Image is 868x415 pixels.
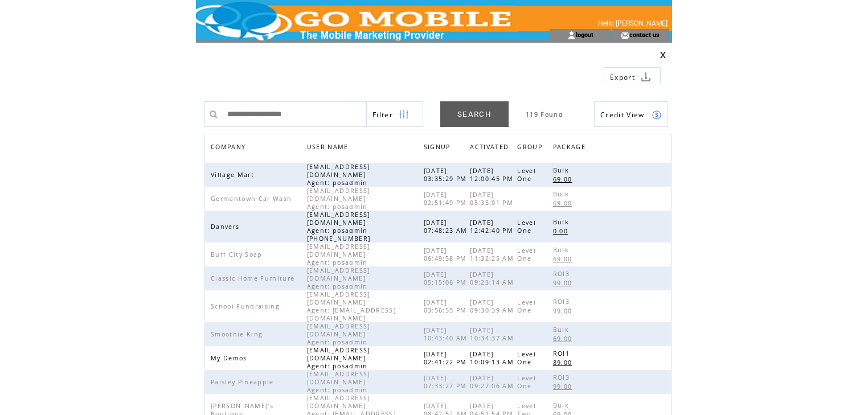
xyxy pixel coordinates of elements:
span: Level One [517,246,536,262]
span: Level One [517,374,536,390]
span: Germantown Car Wash [211,195,294,203]
span: [DATE] 03:56:55 PM [424,298,470,314]
span: [EMAIL_ADDRESS][DOMAIN_NAME] Agent: posadmin [307,346,371,370]
span: School Fundraising [211,302,282,310]
span: Show Credits View [600,110,645,120]
span: ROI3 [553,373,572,381]
span: PACKAGE [553,140,588,157]
span: GROUP [517,140,545,157]
span: Hello [PERSON_NAME] [598,19,668,27]
a: 69.00 [553,334,578,343]
span: USER NAME [307,140,351,157]
a: Filter [366,101,423,127]
span: [EMAIL_ADDRESS][DOMAIN_NAME] Agent: posadmin [307,266,371,290]
span: Level One [517,350,536,366]
span: [EMAIL_ADDRESS][DOMAIN_NAME] Agent: posadmin [307,370,371,394]
span: 89.00 [553,359,575,367]
a: 69.00 [553,254,578,264]
a: PACKAGE [553,140,591,157]
span: 119 Found [526,110,563,118]
span: [EMAIL_ADDRESS][DOMAIN_NAME] Agent: [EMAIL_ADDRESS][DOMAIN_NAME] [307,290,396,322]
span: [DATE] 02:41:22 PM [424,350,470,366]
span: 69.00 [553,335,575,343]
img: download.png [641,72,651,82]
span: [DATE] 03:35:29 PM [424,167,470,183]
span: Paisley Pineapple [211,378,277,386]
span: [DATE] 05:15:06 PM [424,270,470,286]
span: [DATE] 12:00:45 PM [470,167,516,183]
span: [DATE] 12:42:40 PM [470,219,516,235]
span: My Demos [211,354,250,362]
span: Danvers [211,223,242,231]
span: SIGNUP [424,140,453,157]
span: [DATE] 10:09:13 AM [470,350,517,366]
span: [DATE] 09:30:39 AM [470,298,517,314]
a: USER NAME [307,143,351,150]
img: credits.png [652,110,662,120]
a: 69.00 [553,174,578,184]
span: [DATE] 09:27:06 AM [470,374,517,390]
img: account_icon.gif [567,31,576,40]
a: GROUP [517,140,548,157]
a: 69.00 [553,198,578,208]
span: COMPANY [211,140,248,157]
span: Bulk [553,218,572,226]
span: [EMAIL_ADDRESS][DOMAIN_NAME] Agent: posadmin [PHONE_NUMBER] [307,211,374,243]
span: [DATE] 07:48:23 AM [424,219,470,235]
span: [DATE] 11:32:25 AM [470,246,517,262]
span: Level One [517,167,536,183]
span: Level One [517,298,536,314]
img: contact_us_icon.gif [621,31,629,40]
a: Export [604,67,661,84]
span: Classic Home Furniture [211,274,297,282]
span: Bulk [553,190,572,198]
span: Village Mart [211,171,257,179]
span: 69.00 [553,175,575,183]
span: ROI3 [553,298,572,306]
a: 99.00 [553,381,578,391]
span: Export to csv file [610,72,635,82]
span: 99.00 [553,307,575,315]
span: [EMAIL_ADDRESS][DOMAIN_NAME] Agent: posadmin [307,187,371,211]
a: SEARCH [440,101,509,127]
span: Bulk [553,166,572,174]
span: 0.00 [553,227,571,235]
span: Show filters [372,110,393,120]
a: 0.00 [553,226,574,236]
span: Bulk [553,326,572,334]
a: 99.00 [553,306,578,315]
a: 99.00 [553,278,578,287]
img: filters.png [399,102,409,128]
span: [DATE] 10:43:40 AM [424,326,470,342]
span: 99.00 [553,383,575,391]
span: Smoothie King [211,330,265,338]
a: SIGNUP [424,143,453,150]
span: [EMAIL_ADDRESS][DOMAIN_NAME] Agent: posadmin [307,243,371,266]
span: 99.00 [553,279,575,287]
a: ACTIVATED [470,140,514,157]
span: Buff City Soap [211,250,265,258]
span: Level One [517,219,536,235]
span: [DATE] 10:34:37 AM [470,326,517,342]
a: 89.00 [553,358,578,367]
span: [DATE] 05:33:01 PM [470,191,516,207]
span: 69.00 [553,255,575,263]
span: 69.00 [553,199,575,207]
span: ACTIVATED [470,140,511,157]
a: COMPANY [211,143,248,150]
span: [DATE] 06:49:58 PM [424,246,470,262]
span: ROI3 [553,270,572,278]
a: contact us [629,31,660,38]
span: [DATE] 02:51:49 PM [424,191,470,207]
span: [DATE] 07:33:27 PM [424,374,470,390]
span: [EMAIL_ADDRESS][DOMAIN_NAME] Agent: posadmin [307,322,371,346]
a: logout [576,31,593,38]
span: Bulk [553,401,572,409]
span: [EMAIL_ADDRESS][DOMAIN_NAME] Agent: posadmin [307,163,371,187]
span: Bulk [553,246,572,254]
span: [DATE] 09:23:14 AM [470,270,517,286]
a: Credit View [594,101,668,127]
span: ROI1 [553,350,572,358]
